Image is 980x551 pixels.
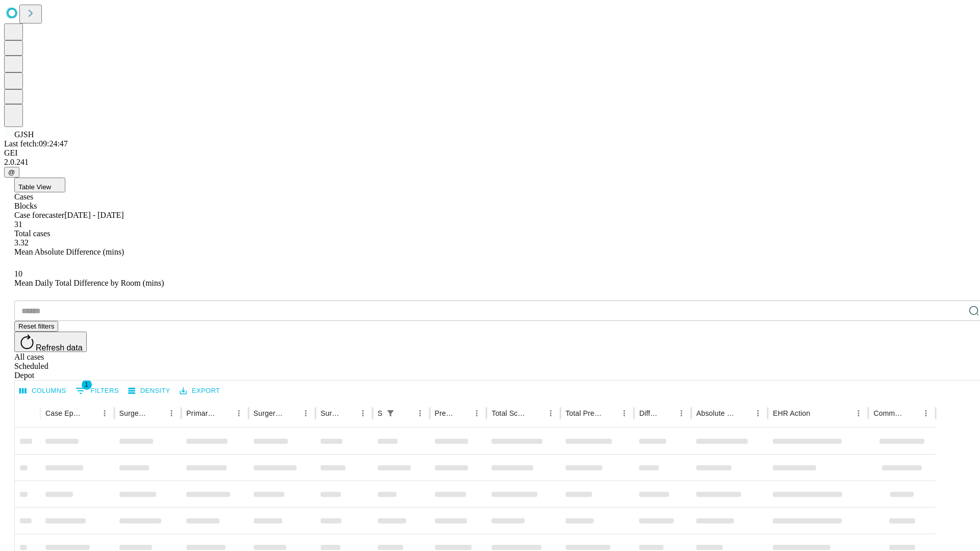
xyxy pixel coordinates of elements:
span: 1 [82,380,92,390]
button: Sort [341,406,356,420]
span: Mean Absolute Difference (mins) [14,247,124,256]
button: Sort [811,406,825,420]
button: Sort [603,406,617,420]
button: Sort [217,406,232,420]
button: Density [126,383,173,399]
button: Menu [851,406,866,420]
div: GEI [4,148,976,158]
button: Menu [617,406,631,420]
button: Select columns [17,383,69,399]
button: Sort [284,406,299,420]
span: Case forecaster [14,211,64,219]
button: Menu [356,406,370,420]
div: Comments [873,409,903,417]
button: Sort [455,406,470,420]
div: Surgery Date [321,409,340,417]
button: Menu [674,406,689,420]
div: Total Predicted Duration [566,409,602,417]
div: Total Scheduled Duration [492,409,528,417]
button: Export [177,383,223,399]
button: Menu [232,406,246,420]
button: Menu [470,406,484,420]
button: Sort [660,406,674,420]
button: Refresh data [14,332,87,352]
span: Reset filters [18,322,54,330]
button: Menu [299,406,313,420]
span: 3.32 [14,238,29,247]
button: Sort [904,406,919,420]
span: Table View [18,183,51,191]
button: Sort [150,406,164,420]
span: Mean Daily Total Difference by Room (mins) [14,279,164,287]
span: Last fetch: 09:24:47 [4,139,68,148]
span: GJSH [14,130,34,139]
div: 2.0.241 [4,158,976,167]
button: Table View [14,178,65,192]
button: Show filters [73,383,121,399]
button: Menu [97,406,112,420]
span: [DATE] - [DATE] [64,211,124,219]
div: Difference [639,409,659,417]
button: @ [4,167,19,178]
button: Menu [544,406,558,420]
div: Case Epic Id [45,409,82,417]
button: Sort [529,406,544,420]
span: Total cases [14,229,50,238]
span: 10 [14,269,22,278]
span: Refresh data [36,343,83,352]
button: Menu [919,406,933,420]
button: Show filters [383,406,398,420]
button: Sort [737,406,751,420]
div: EHR Action [773,409,810,417]
button: Sort [83,406,97,420]
div: Scheduled In Room Duration [378,409,382,417]
div: Predicted In Room Duration [435,409,455,417]
button: Menu [164,406,179,420]
button: Menu [751,406,765,420]
div: Absolute Difference [696,409,736,417]
span: 31 [14,220,22,229]
button: Reset filters [14,321,58,332]
div: Primary Service [186,409,216,417]
span: @ [8,168,15,176]
div: Surgery Name [254,409,283,417]
div: 1 active filter [383,406,398,420]
div: Surgeon Name [119,409,149,417]
button: Sort [399,406,413,420]
button: Menu [413,406,427,420]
